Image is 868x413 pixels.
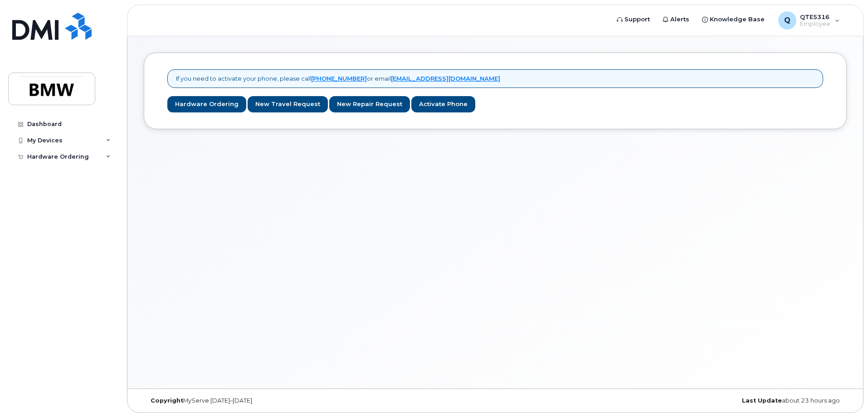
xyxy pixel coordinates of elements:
a: [PHONE_NUMBER] [311,75,367,82]
strong: Copyright [151,397,183,404]
a: Activate Phone [411,96,475,113]
a: New Repair Request [329,96,410,113]
div: MyServe [DATE]–[DATE] [144,397,378,404]
p: If you need to activate your phone, please call or email [176,74,500,83]
a: [EMAIL_ADDRESS][DOMAIN_NAME] [391,75,500,82]
div: about 23 hours ago [612,397,847,404]
a: Hardware Ordering [167,96,246,113]
strong: Last Update [742,397,782,404]
a: New Travel Request [248,96,328,113]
